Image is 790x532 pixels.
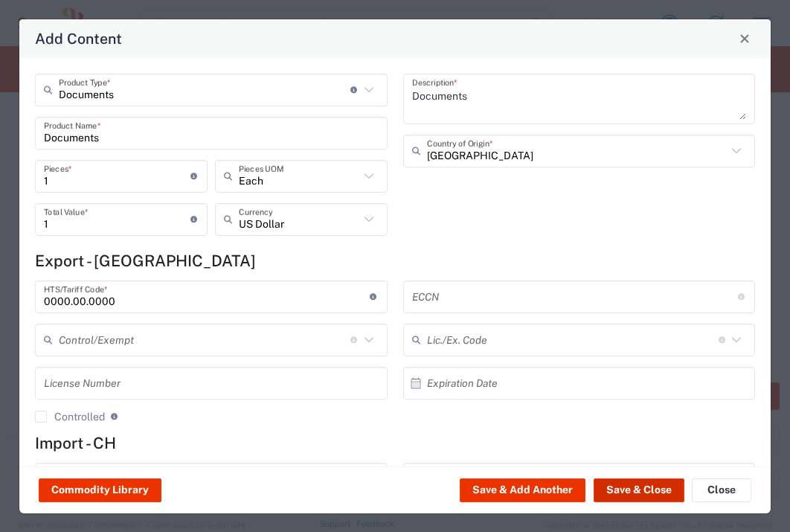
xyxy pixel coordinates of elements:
[35,251,755,270] h4: Export - [GEOGRAPHIC_DATA]
[35,28,122,49] h4: Add Content
[35,411,105,423] label: Controlled
[460,478,585,502] button: Save & Add Another
[35,434,755,452] h4: Import - CH
[39,478,161,502] button: Commodity Library
[734,28,755,49] button: Close
[594,478,684,502] button: Save & Close
[692,478,751,502] button: Close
